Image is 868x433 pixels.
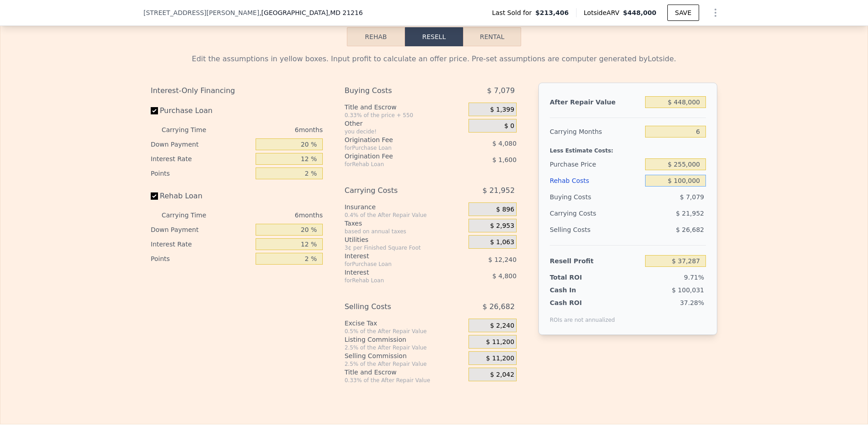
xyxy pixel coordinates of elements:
[345,219,465,228] div: Taxes
[550,221,641,238] div: Selling Costs
[345,261,446,268] div: for Purchase Loan
[345,244,465,251] div: 3¢ per Finished Square Foot
[488,256,517,263] span: $ 12,240
[490,222,514,230] span: $ 2,953
[151,83,323,99] div: Interest-Only Financing
[550,307,615,324] div: ROIs are not annualized
[550,94,641,110] div: After Repair Value
[151,222,252,237] div: Down Payment
[504,122,514,130] span: $ 0
[463,27,521,46] button: Rental
[345,112,465,119] div: 0.33% of the price + 550
[162,123,221,137] div: Carrying Time
[345,144,446,152] div: for Purchase Loan
[345,360,465,368] div: 2.5% of the After Repair Value
[345,119,465,128] div: Other
[151,137,252,152] div: Down Payment
[492,140,516,147] span: $ 4,080
[550,172,641,189] div: Rehab Costs
[490,371,514,379] span: $ 2,042
[345,202,465,212] div: Insurance
[345,328,465,335] div: 0.5% of the After Repair Value
[550,273,607,282] div: Total ROI
[550,156,641,172] div: Purchase Price
[483,299,515,315] span: $ 26,682
[345,344,465,351] div: 2.5% of the After Repair Value
[345,212,465,219] div: 0.4% of the After Repair Value
[550,253,641,269] div: Resell Profit
[345,161,446,168] div: for Rehab Loan
[328,9,363,16] span: , MD 21216
[151,237,252,251] div: Interest Rate
[345,103,465,112] div: Title and Escrow
[345,228,465,235] div: based on annual taxes
[623,9,656,16] span: $448,000
[584,8,623,17] span: Lotside ARV
[550,189,641,205] div: Buying Costs
[492,8,536,17] span: Last Sold for
[550,285,607,295] div: Cash In
[680,193,704,201] span: $ 7,079
[550,123,641,140] div: Carrying Months
[684,274,704,281] span: 9.71%
[345,319,465,328] div: Excise Tax
[490,322,514,330] span: $ 2,240
[405,27,463,46] button: Resell
[345,299,446,315] div: Selling Costs
[143,8,259,17] span: [STREET_ADDRESS][PERSON_NAME]
[345,235,465,244] div: Utilities
[151,188,252,204] label: Rehab Loan
[162,208,221,222] div: Carrying Time
[151,107,158,114] input: Purchase Loan
[487,83,515,99] span: $ 7,079
[345,277,446,284] div: for Rehab Loan
[151,152,252,166] div: Interest Rate
[224,123,323,137] div: 6 months
[151,166,252,181] div: Points
[345,128,465,135] div: you decide!
[345,268,446,277] div: Interest
[345,377,465,384] div: 0.33% of the After Repair Value
[345,135,446,144] div: Origination Fee
[151,54,717,64] div: Edit the assumptions in yellow boxes. Input profit to calculate an offer price. Pre-set assumptio...
[492,272,516,280] span: $ 4,800
[676,210,704,217] span: $ 21,952
[345,251,446,261] div: Interest
[535,8,569,17] span: $213,406
[151,192,158,200] input: Rehab Loan
[345,83,446,99] div: Buying Costs
[224,208,323,222] div: 6 months
[486,338,514,346] span: $ 11,200
[490,238,514,246] span: $ 1,063
[345,335,465,344] div: Listing Commission
[347,27,405,46] button: Rehab
[676,226,704,233] span: $ 26,682
[259,8,363,17] span: , [GEOGRAPHIC_DATA]
[345,368,465,377] div: Title and Escrow
[151,251,252,266] div: Points
[345,182,446,199] div: Carrying Costs
[490,106,514,114] span: $ 1,399
[550,205,607,221] div: Carrying Costs
[496,206,514,214] span: $ 896
[151,103,252,119] label: Purchase Loan
[667,5,699,21] button: SAVE
[483,182,515,199] span: $ 21,952
[486,354,514,363] span: $ 11,200
[706,4,725,22] button: Show Options
[345,351,465,360] div: Selling Commission
[550,140,706,156] div: Less Estimate Costs:
[492,156,516,163] span: $ 1,600
[550,298,615,307] div: Cash ROI
[680,299,704,306] span: 37.28%
[672,286,704,294] span: $ 100,031
[345,152,446,161] div: Origination Fee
